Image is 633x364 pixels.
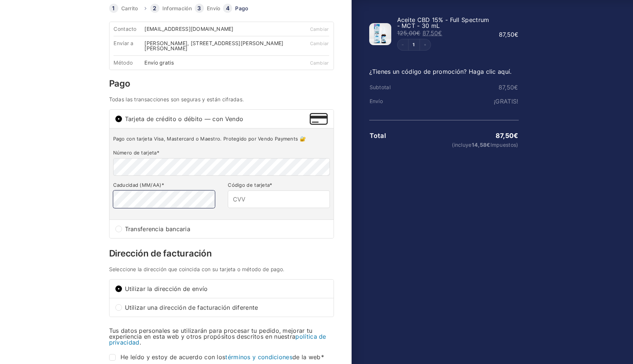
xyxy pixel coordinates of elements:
label: Número de tarjeta [113,150,330,156]
th: Subtotal [369,84,419,90]
div: Contacto [114,26,144,32]
h3: Pago [109,79,334,88]
a: Cambiar [310,60,329,66]
button: Decrement [398,39,409,50]
bdi: 87,50 [496,132,518,139]
input: CVV [228,190,330,208]
th: Envío [369,98,419,104]
bdi: 87,50 [422,29,442,37]
a: Cambiar [310,26,329,32]
span: Aceite CBD 15% - Full Spectrum - MCT - 30 mL [397,16,489,29]
span: Utilizar la dirección de envío [125,286,328,292]
p: Pago con tarjeta Visa, Mastercard o Maestro. Protegido por Vendo Payments 🔐 [113,136,330,142]
a: política de privacidad [109,333,326,346]
span: Utilizar una dirección de facturación diferente [125,305,328,310]
bdi: 125,00 [397,29,421,37]
span: 14,58 [472,142,490,148]
a: Cambiar [310,41,329,46]
label: Caducidad (MM/AA) [113,182,215,188]
a: Carrito [121,6,138,11]
a: Pago [235,6,248,11]
img: Tarjeta de crédito o débito — con Vendo [310,113,327,125]
label: Código de tarjeta [228,182,330,188]
bdi: 87,50 [499,31,519,38]
h4: Seleccione la dirección que coincida con su tarjeta o método de pago. [109,267,334,272]
span: € [416,29,420,37]
h4: Todas las transacciones son seguras y están cifradas. [109,97,334,102]
a: términos y condiciones [225,353,292,361]
span: Transferencia bancaria [125,226,328,232]
button: Increment [420,39,431,50]
td: ¡GRATIS! [419,98,518,105]
th: Total [369,132,419,139]
span: € [514,84,518,91]
small: (incluye Impuestos) [419,142,518,148]
span: € [486,142,490,148]
span: Tarjeta de crédito o débito — con Vendo [125,116,310,122]
span: He leído y estoy de acuerdo con los de la web [121,353,324,361]
h3: Dirección de facturación [109,249,334,258]
div: [EMAIL_ADDRESS][DOMAIN_NAME] [144,26,238,32]
p: Tus datos personales se utilizarán para procesar tu pedido, mejorar tu experiencia en esta web y ... [109,328,334,345]
bdi: 87,50 [499,84,518,91]
div: Envíar a [114,41,144,51]
a: Edit [409,43,420,47]
div: Envío gratis [144,60,179,65]
a: ¿Tienes un código de promoción? Haga clic aquí. [369,68,512,75]
input: He leído y estoy de acuerdo con lostérminos y condicionesde la web [109,354,116,361]
span: € [514,31,518,38]
span: € [514,132,518,139]
a: Envío [207,6,220,11]
div: [PERSON_NAME], [STREET_ADDRESS][PERSON_NAME][PERSON_NAME] [144,41,293,51]
a: Información [162,6,192,11]
span: € [438,29,442,37]
div: Método [114,60,144,65]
